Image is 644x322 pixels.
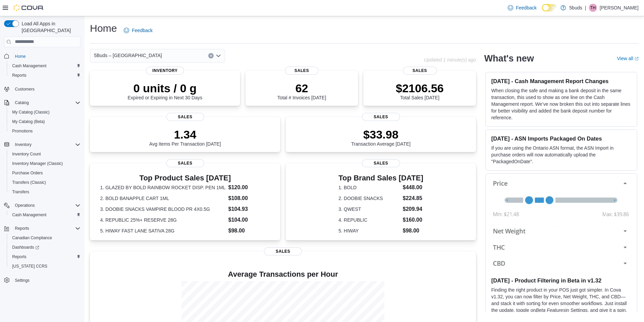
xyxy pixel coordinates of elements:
button: My Catalog (Classic) [7,107,83,117]
button: Cash Management [7,61,83,71]
button: My Catalog (Beta) [7,117,83,126]
span: Home [15,54,26,59]
dd: $120.00 [228,183,270,192]
button: Inventory [1,140,83,149]
a: Canadian Compliance [9,234,55,242]
span: My Catalog (Beta) [12,119,45,124]
p: When closing the safe and making a bank deposit in the same transaction, this used to show as one... [491,87,631,121]
button: Catalog [1,98,83,107]
p: Updated 1 minute(s) ago [424,57,476,63]
span: [US_STATE] CCRS [12,264,47,269]
nav: Complex example [4,49,80,303]
a: Feedback [121,24,155,37]
dd: $98.00 [403,227,423,235]
div: Transaction Average [DATE] [351,128,411,147]
button: Open list of options [216,53,221,58]
span: Inventory Count [12,151,41,157]
a: Customers [12,85,37,93]
span: Catalog [15,100,29,105]
button: Reports [12,224,32,232]
dt: 5. HIWAY [338,227,400,234]
button: Transfers [7,187,83,197]
span: Dark Mode [542,11,542,12]
button: Inventory Count [7,149,83,159]
span: Promotions [9,127,80,135]
svg: External link [635,57,639,61]
span: Sales [403,67,437,75]
a: Settings [12,276,32,284]
span: Reports [12,254,26,259]
a: Reports [9,71,29,79]
a: Cash Management [9,62,49,70]
div: Total # Invoices [DATE] [277,81,326,100]
span: 5Buds – [GEOGRAPHIC_DATA] [94,51,162,59]
span: Reports [15,226,29,231]
span: Catalog [12,99,80,107]
button: Reports [7,252,83,262]
button: Customers [1,84,83,94]
dd: $448.00 [403,183,423,192]
span: Dashboards [12,245,39,250]
h3: [DATE] - Cash Management Report Changes [491,78,631,84]
a: My Catalog (Beta) [9,118,48,126]
span: Cash Management [12,212,46,218]
span: Cash Management [9,62,80,70]
p: 0 units / 0 g [128,81,202,95]
a: Inventory Count [9,150,44,158]
dd: $108.00 [228,194,270,202]
button: Settings [1,275,83,285]
span: Customers [12,85,80,93]
button: Promotions [7,126,83,136]
span: Transfers (Classic) [9,178,80,187]
span: Promotions [12,128,33,134]
span: Transfers [12,189,29,195]
h1: Home [90,22,117,35]
button: [US_STATE] CCRS [7,262,83,271]
span: Inventory [15,142,31,147]
button: Inventory Manager (Classic) [7,159,83,168]
dd: $209.94 [403,205,423,213]
p: $33.98 [351,128,411,141]
span: Inventory Manager (Classic) [12,161,63,166]
a: Purchase Orders [9,169,46,177]
dd: $98.00 [228,227,270,235]
dd: $104.00 [228,216,270,224]
dt: 2. BOLD BANAPPLE CART 1ML [100,195,225,202]
span: My Catalog (Classic) [12,109,50,115]
a: [US_STATE] CCRS [9,262,50,270]
dt: 4. REPUBLIC 25%+ RESERVE 28G [100,217,225,223]
button: Operations [1,201,83,210]
span: Inventory Count [9,150,80,158]
span: Cash Management [9,211,80,219]
span: Operations [15,203,35,208]
span: My Catalog (Beta) [9,118,80,126]
span: Sales [166,113,204,121]
span: Reports [9,253,80,261]
dt: 4. REPUBLIC [338,217,400,223]
dd: $104.93 [228,205,270,213]
button: Cash Management [7,210,83,220]
a: My Catalog (Classic) [9,108,52,116]
div: Total Sales [DATE] [396,81,444,100]
button: Home [1,51,83,61]
p: Finding the right product in your POS just got simpler. In Cova v1.32, you can now filter by Pric... [491,287,631,320]
button: Catalog [12,99,31,107]
div: Expired or Expiring in Next 30 Days [128,81,202,100]
span: Load All Apps in [GEOGRAPHIC_DATA] [19,20,80,34]
a: Dashboards [9,243,42,251]
h3: [DATE] - Product Filtering in Beta in v1.32 [491,277,631,284]
button: Reports [1,224,83,233]
a: Feedback [505,1,539,15]
a: Reports [9,253,29,261]
h3: Top Brand Sales [DATE] [338,174,423,182]
button: Clear input [208,53,214,58]
span: Dashboards [9,243,80,251]
span: Sales [264,247,302,255]
h4: Average Transactions per Hour [95,270,471,278]
a: Promotions [9,127,35,135]
span: My Catalog (Classic) [9,108,80,116]
div: Taylor Harkins [589,4,597,12]
span: Inventory [12,141,80,149]
span: Reports [12,224,80,232]
span: Sales [166,159,204,167]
